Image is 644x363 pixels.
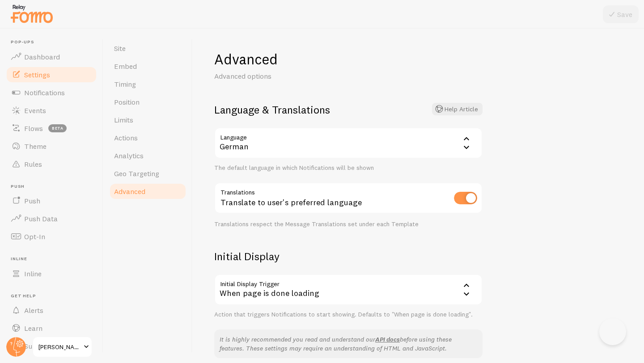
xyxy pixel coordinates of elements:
span: Learn [24,324,42,333]
a: Geo Targeting [109,165,187,182]
a: Rules [5,155,97,173]
div: Action that triggers Notifications to start showing. Defaults to "When page is done loading". [214,311,483,319]
p: It is highly recommended you read and understand our before using these features. These settings ... [220,335,477,353]
span: Limits [114,115,133,124]
span: Push [24,196,40,205]
span: Dashboard [24,52,60,61]
a: Events [5,101,97,119]
span: Analytics [114,151,144,160]
span: Geo Targeting [114,169,159,178]
a: Alerts [5,301,97,319]
a: Theme [5,137,97,155]
span: [PERSON_NAME] [38,342,81,352]
div: The default language in which Notifications will be shown [214,164,483,172]
h1: Advanced [214,50,483,68]
div: When page is done loading [214,274,483,305]
a: Timing [109,75,187,93]
span: Flows [24,124,43,133]
p: Advanced options [214,71,429,81]
span: Settings [24,70,50,79]
img: fomo-relay-logo-orange.svg [9,2,54,25]
span: Events [24,106,46,115]
a: Push Data [5,210,97,228]
span: Pop-ups [11,39,97,45]
span: Push [11,184,97,190]
a: Site [109,39,187,57]
a: Actions [109,129,187,147]
span: Opt-In [24,232,45,241]
span: Site [114,44,126,53]
span: Push Data [24,214,58,223]
a: Flows beta [5,119,97,137]
a: API docs [375,335,400,343]
a: Limits [109,111,187,129]
a: [PERSON_NAME] [32,336,93,358]
a: Notifications [5,84,97,101]
a: Push [5,192,97,210]
span: Theme [24,142,47,151]
div: Translate to user's preferred language [214,182,483,215]
a: Inline [5,265,97,283]
span: Rules [24,160,42,169]
span: Timing [114,80,136,89]
span: Embed [114,62,137,71]
span: Notifications [24,88,65,97]
a: Opt-In [5,228,97,245]
div: Translations respect the Message Translations set under each Template [214,220,483,228]
span: Actions [114,133,138,142]
h2: Initial Display [214,249,483,263]
div: German [214,127,483,159]
span: Inline [24,269,42,278]
span: Get Help [11,293,97,299]
a: Learn [5,319,97,337]
a: Settings [5,66,97,84]
button: Help Article [432,103,483,115]
a: Advanced [109,182,187,200]
a: Analytics [109,147,187,165]
span: Alerts [24,306,43,315]
a: Position [109,93,187,111]
a: Dashboard [5,48,97,66]
span: Inline [11,256,97,262]
a: Embed [109,57,187,75]
span: Position [114,97,140,106]
iframe: Help Scout Beacon - Open [599,318,626,345]
span: beta [48,124,67,132]
h2: Language & Translations [214,103,483,117]
span: Advanced [114,187,145,196]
